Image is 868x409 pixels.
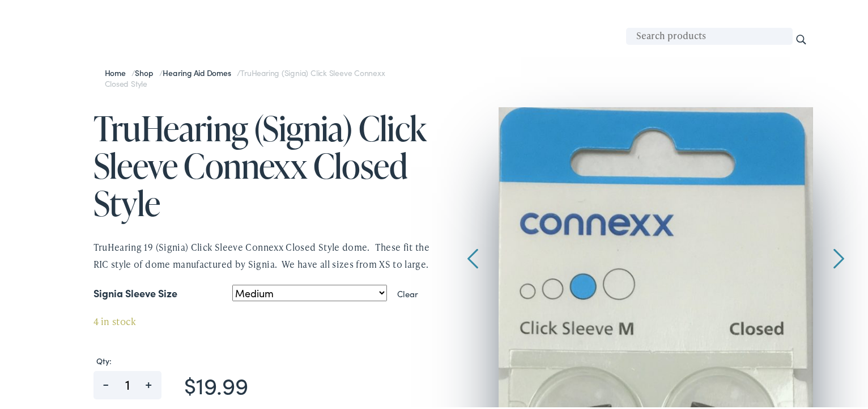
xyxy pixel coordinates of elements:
[93,107,439,220] h1: TruHearing (Signia) Click Sleeve Connexx Closed Style
[136,369,161,386] span: +
[184,366,196,398] span: $
[105,65,385,87] span: / / /
[93,312,439,327] p: 4 in stock
[163,65,236,76] a: Hearing Aid Domes
[397,285,418,297] a: Clear
[93,238,430,268] span: TruHearing 19 (Signia) Click Sleeve Connexx Closed Style dome. These fit the RIC style of dome ma...
[135,65,159,76] a: Shop
[105,65,385,87] span: TruHearing (Signia) Click Sleeve Connexx Closed Style
[93,354,437,364] label: Qty:
[93,281,177,301] label: Signia Sleeve Size
[105,65,131,76] a: Home
[184,366,248,398] bdi: 19.99
[93,369,119,386] span: -
[626,26,793,43] input: Search products
[795,31,807,44] input: Search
